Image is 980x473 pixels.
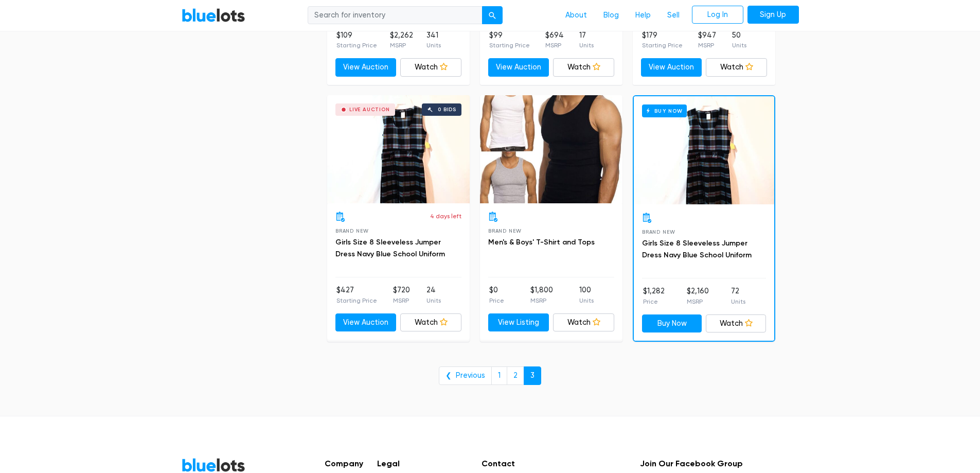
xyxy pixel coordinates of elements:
a: View Auction [641,58,702,77]
h5: Legal [377,459,467,468]
p: 4 days left [430,212,461,221]
li: 17 [579,30,594,50]
li: $99 [489,30,530,50]
a: View Auction [488,58,549,77]
a: Men's & Boys' T-Shirt and Tops [488,238,595,247]
a: About [557,6,595,25]
h5: Join Our Facebook Group [640,459,743,468]
li: $2,160 [687,286,709,306]
a: Watch [400,58,461,77]
a: Log In [692,6,743,24]
a: Blog [595,6,627,25]
div: 0 bids [438,107,456,112]
p: MSRP [687,297,709,306]
a: View Listing [488,313,549,332]
li: $720 [393,285,410,305]
a: Sign Up [747,6,799,24]
a: Sell [659,6,688,25]
p: Price [643,297,665,306]
li: 100 [579,285,594,305]
p: Starting Price [336,296,377,305]
p: Units [426,41,441,50]
li: $694 [545,30,564,50]
li: $1,800 [530,285,553,305]
a: BlueLots [182,8,245,23]
input: Search for inventory [308,6,483,25]
li: 72 [731,286,745,306]
p: Units [732,41,746,50]
a: Help [627,6,659,25]
span: Brand New [335,228,369,234]
p: Price [489,296,504,305]
p: Units [579,296,594,305]
a: Watch [553,58,614,77]
a: Watch [706,314,766,333]
p: Starting Price [642,41,683,50]
a: View Auction [335,313,397,332]
a: Watch [706,58,767,77]
li: $947 [698,30,716,50]
li: 24 [426,285,441,305]
li: $179 [642,30,683,50]
p: MSRP [390,41,413,50]
a: 2 [507,366,524,385]
a: Live Auction 0 bids [327,95,470,203]
li: $0 [489,285,504,305]
p: Units [426,296,441,305]
h5: Contact [482,459,626,468]
a: ❮ Previous [439,366,492,385]
p: MSRP [530,296,553,305]
a: BlueLots [182,458,245,472]
li: 341 [426,30,441,50]
p: Units [731,297,745,306]
li: $109 [336,30,377,50]
p: Starting Price [489,41,530,50]
a: Watch [400,313,461,332]
a: Girls Size 8 Sleeveless Jumper Dress Navy Blue School Uniform [642,239,752,260]
a: Watch [553,313,614,332]
a: View Auction [335,58,397,77]
li: $1,282 [643,286,665,306]
p: MSRP [698,41,716,50]
p: MSRP [393,296,410,305]
span: Brand New [488,228,522,234]
a: 1 [491,366,507,385]
li: $2,262 [390,30,413,50]
a: Buy Now [634,96,774,204]
h6: Buy Now [642,104,687,117]
span: Brand New [642,229,675,235]
a: Buy Now [642,314,702,333]
li: 50 [732,30,746,50]
a: 3 [524,366,541,385]
div: Live Auction [349,107,390,112]
a: Girls Size 8 Sleeveless Jumper Dress Navy Blue School Uniform [335,238,445,259]
p: Units [579,41,594,50]
p: Starting Price [336,41,377,50]
p: MSRP [545,41,564,50]
h5: Company [325,459,363,468]
li: $427 [336,285,377,305]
